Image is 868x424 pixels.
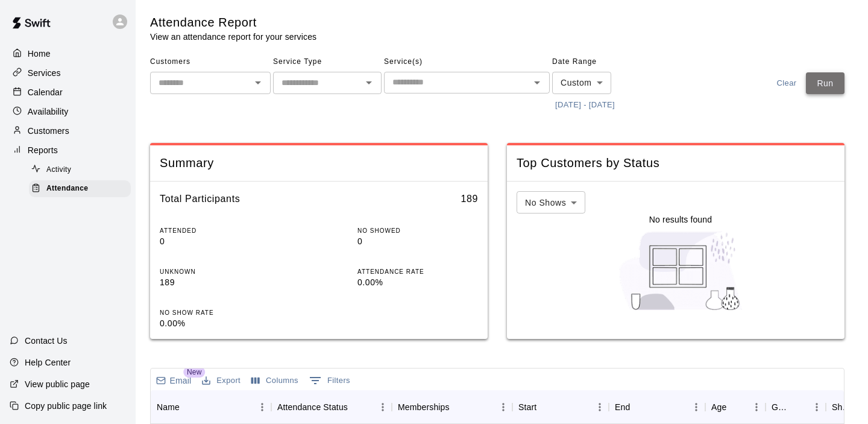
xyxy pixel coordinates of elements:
a: Services [10,64,126,82]
div: Age [705,390,766,424]
button: Run [806,72,844,95]
button: Open [250,74,266,91]
button: Open [529,74,546,91]
h5: Attendance Report [150,14,316,31]
p: NO SHOWED [357,226,478,235]
div: End [615,390,630,424]
p: Email [170,375,192,387]
div: No Shows [517,191,585,214]
div: End [609,390,705,424]
button: Menu [494,398,512,416]
span: Top Customers by Status [517,155,835,171]
div: Gender [766,390,826,424]
button: Email [153,372,194,389]
a: Reports [10,141,126,159]
p: ATTENDANCE RATE [357,267,478,276]
p: Services [28,67,61,79]
p: Calendar [28,86,63,98]
span: Attendance [46,183,88,195]
span: Service Type [273,52,382,72]
p: No results found [649,214,712,226]
button: Show filters [306,371,353,390]
p: Reports [28,144,58,156]
a: Customers [10,122,126,140]
p: Customers [28,125,69,137]
button: Menu [374,398,392,416]
h6: Total Participants [160,191,240,207]
span: Service(s) [384,52,550,72]
button: Menu [808,398,826,416]
p: 0 [160,235,280,248]
p: Availability [28,106,69,118]
span: Activity [46,164,71,176]
button: Menu [687,398,705,416]
p: Contact Us [25,335,68,347]
button: Menu [591,398,609,416]
div: Activity [29,162,131,179]
button: Export [199,372,244,390]
a: Activity [29,160,136,179]
div: Attendance [29,180,131,197]
p: Copy public page link [25,400,107,412]
div: Custom [552,72,611,94]
h6: 189 [461,191,478,207]
a: Availability [10,103,126,121]
p: 0.00% [357,276,478,289]
a: Home [10,45,126,63]
button: Sort [450,399,467,416]
button: Sort [348,399,365,416]
a: Attendance [29,179,136,198]
p: Home [28,48,51,60]
button: [DATE] - [DATE] [552,96,618,115]
button: Menu [253,398,271,416]
button: Sort [180,399,197,416]
button: Clear [767,72,806,95]
button: Sort [726,399,743,416]
div: Memberships [398,390,450,424]
p: UNKNOWN [160,267,280,276]
button: Select columns [248,372,301,390]
span: Date Range [552,52,658,72]
div: Memberships [392,390,512,424]
p: 189 [160,276,280,289]
div: Gender [772,390,791,424]
span: Customers [150,52,271,72]
p: 0.00% [160,317,280,330]
p: 0 [357,235,478,248]
p: Help Center [25,356,71,369]
div: Attendance Status [271,390,392,424]
button: Open [360,74,377,91]
a: Calendar [10,83,126,101]
button: Menu [747,398,766,416]
img: Nothing to see here [613,226,749,316]
p: View public page [25,378,90,390]
p: NO SHOW RATE [160,308,280,317]
div: Name [151,390,271,424]
div: Shirt Size [832,390,851,424]
div: Age [711,390,726,424]
span: Summary [160,155,478,171]
button: Sort [630,399,647,416]
div: Start [512,390,609,424]
div: Name [157,390,180,424]
span: New [183,367,205,378]
button: Sort [791,399,808,416]
button: Sort [536,399,553,416]
p: View an attendance report for your services [150,31,316,43]
div: Start [518,390,536,424]
p: ATTENDED [160,226,280,235]
div: Attendance Status [277,390,348,424]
